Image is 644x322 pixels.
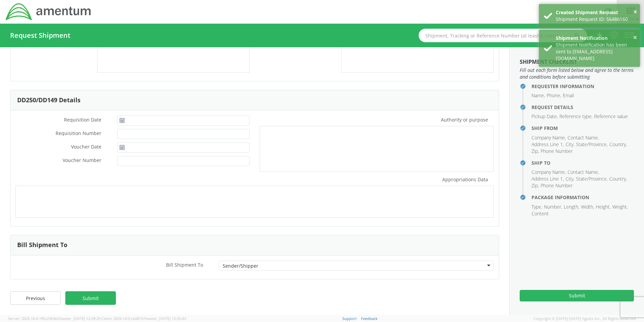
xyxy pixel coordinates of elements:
[532,195,634,200] h4: Package Information
[17,242,67,248] h3: Bill Shipment To
[442,176,488,183] span: Appropriations Data
[361,316,378,321] a: Feedback
[223,263,258,269] div: Sender/Shipper
[532,210,549,217] li: Content
[56,130,101,136] span: Requisition Number
[609,141,627,148] li: Country
[563,92,574,99] li: Email
[596,204,611,210] li: Height
[633,7,637,17] button: ×
[532,92,545,99] li: Name
[541,182,573,189] li: Phone Number
[520,67,634,80] span: Fill out each form listed below and agree to the terms and conditions before submitting
[419,29,587,42] input: Shipment, Tracking or Reference Number (at least 4 chars)
[532,134,566,141] li: Company Name
[532,182,539,189] li: Zip
[568,169,599,176] li: Contact Name
[532,148,539,155] li: Zip
[532,169,566,176] li: Company Name
[556,16,635,23] div: Shipment Request ID: 56486160
[520,290,634,301] button: Submit
[8,316,100,321] span: Server: 2025.16.0-1ffcc23b9e2
[532,105,634,110] h4: Request Details
[532,176,564,182] li: Address Line 1
[547,92,561,99] li: Phone
[441,116,488,123] span: Authority or purpose
[64,116,101,123] span: Requisition Date
[342,316,357,321] a: Support
[59,316,100,321] span: master, [DATE] 12:29:29
[532,113,558,120] li: Pickup Date
[63,157,101,163] span: Voucher Number
[568,134,599,141] li: Contact Name
[71,143,101,150] span: Voucher Date
[541,148,573,155] li: Phone Number
[17,97,80,104] h3: DD250/DD149 Details
[556,42,635,62] div: Shipment Notification has been sent to [EMAIL_ADDRESS][DOMAIN_NAME]
[559,113,592,120] li: Reference type
[145,316,186,321] span: master, [DATE] 12:25:43
[166,262,203,268] span: Bill Shipment To
[633,33,637,43] button: ×
[556,35,635,42] div: Shipment Notification
[532,126,634,131] h4: Ship From
[594,113,628,120] li: Reference value
[566,176,574,182] li: City
[534,316,636,321] span: Copyright © [DATE]-[DATE] Agistix Inc., All Rights Reserved
[532,141,564,148] li: Address Line 1
[544,204,562,210] li: Number
[532,204,542,210] li: Type
[10,291,61,305] a: Previous
[576,176,608,182] li: State/Province
[581,204,594,210] li: Width
[520,59,634,65] h3: Shipment Checklist
[532,84,634,89] h4: Requester Information
[612,204,628,210] li: Weight
[65,291,116,305] a: Submit
[101,316,186,321] span: Client: 2025.14.0-cea8157
[609,176,627,182] li: Country
[576,141,608,148] li: State/Province
[5,2,92,21] img: dyn-intl-logo-049831509241104b2a82.png
[556,9,635,16] div: Created Shipment Request
[566,141,574,148] li: City
[564,204,579,210] li: Length
[532,160,634,165] h4: Ship To
[10,32,70,39] h4: Request Shipment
